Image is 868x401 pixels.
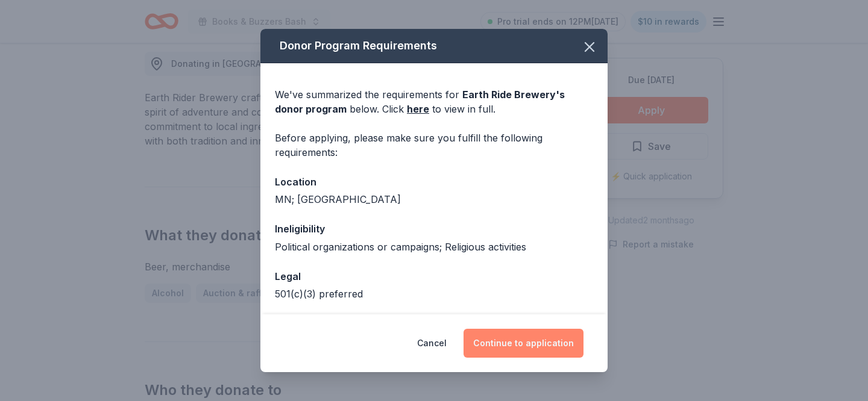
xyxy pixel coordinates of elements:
button: Cancel [417,329,447,358]
div: Location [275,174,593,190]
div: Political organizations or campaigns; Religious activities [275,240,593,254]
div: Ineligibility [275,221,593,237]
div: Donor Program Requirements [260,29,608,63]
div: MN; [GEOGRAPHIC_DATA] [275,192,593,207]
div: 501(c)(3) preferred [275,287,593,301]
div: Before applying, please make sure you fulfill the following requirements: [275,131,593,160]
div: We've summarized the requirements for below. Click to view in full. [275,87,593,116]
button: Continue to application [464,329,583,358]
a: here [407,102,429,116]
div: Legal [275,269,593,284]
